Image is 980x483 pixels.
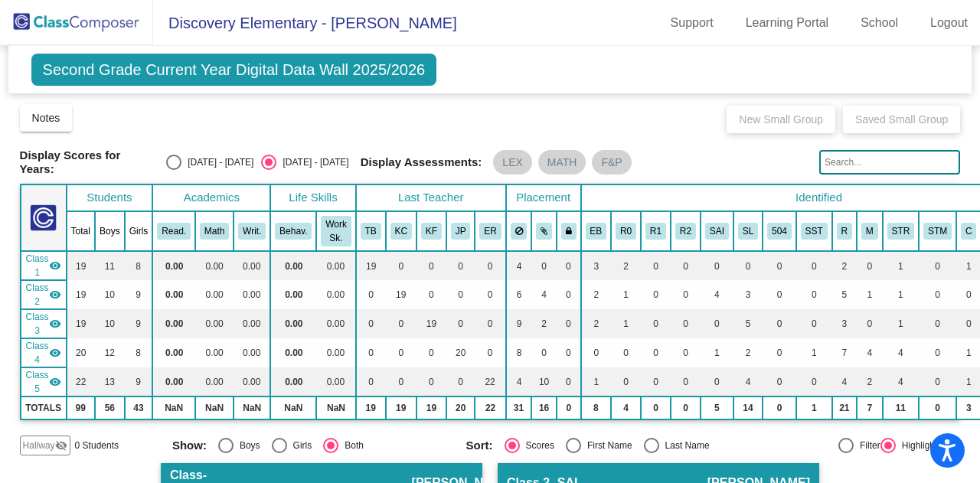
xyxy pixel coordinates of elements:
[581,439,632,452] div: First Name
[832,309,857,338] td: 3
[671,251,701,280] td: 0
[475,338,505,367] td: 0
[446,397,475,419] td: 20
[416,280,446,309] td: 0
[125,338,153,367] td: 8
[506,397,532,419] td: 31
[671,309,701,338] td: 0
[466,438,749,453] mat-radio-group: Select an option
[270,309,316,338] td: 0.00
[796,367,832,397] td: 0
[316,280,355,309] td: 0.00
[733,251,763,280] td: 0
[475,211,505,251] th: Elaine Ramos
[832,280,857,309] td: 5
[857,251,883,280] td: 0
[733,280,763,309] td: 3
[95,397,125,419] td: 56
[796,211,832,251] th: Student Success Team Intervention Plan
[386,251,416,280] td: 0
[475,367,505,397] td: 22
[919,211,956,251] th: STEMS
[531,280,557,309] td: 4
[506,280,532,309] td: 6
[356,211,386,251] th: Traci Barnhill
[819,150,960,175] input: Search...
[557,367,581,397] td: 0
[152,338,195,367] td: 0.00
[531,251,557,280] td: 0
[270,397,316,419] td: NaN
[195,251,234,280] td: 0.00
[238,223,266,240] button: Writ.
[152,251,195,280] td: 0.00
[658,11,726,35] a: Support
[49,259,61,272] mat-icon: visibility
[287,439,312,452] div: Girls
[416,211,446,251] th: Katherine Foley
[763,211,796,251] th: 504 Accomodation Plan
[270,367,316,397] td: 0.00
[23,439,55,452] span: Hallway
[531,397,557,419] td: 16
[26,252,49,279] span: Class 1
[20,104,73,132] button: Notes
[701,280,733,309] td: 4
[26,310,49,338] span: Class 3
[234,251,270,280] td: 0.00
[152,367,195,397] td: 0.00
[316,309,355,338] td: 0.00
[857,309,883,338] td: 0
[125,397,153,419] td: 43
[95,338,125,367] td: 12
[883,280,920,309] td: 1
[581,251,612,280] td: 3
[645,223,666,240] button: R1
[701,338,733,367] td: 1
[857,367,883,397] td: 2
[21,367,67,397] td: Elaine Ramos - No Class Name
[95,251,125,280] td: 11
[386,338,416,367] td: 0
[95,280,125,309] td: 10
[356,280,386,309] td: 0
[796,280,832,309] td: 0
[857,211,883,251] th: Math Intervention
[506,338,532,367] td: 8
[701,309,733,338] td: 0
[386,367,416,397] td: 0
[641,309,671,338] td: 0
[152,280,195,309] td: 0.00
[20,148,155,176] span: Display Scores for Years:
[49,347,61,359] mat-icon: visibility
[832,338,857,367] td: 7
[738,223,758,240] button: SL
[67,184,153,211] th: Students
[557,211,581,251] th: Keep with teacher
[125,367,153,397] td: 9
[21,280,67,309] td: Kimberly Crossley - SAI
[234,280,270,309] td: 0.00
[125,251,153,280] td: 8
[919,280,956,309] td: 0
[181,155,253,169] div: [DATE] - [DATE]
[416,251,446,280] td: 0
[26,368,49,396] span: Class 5
[416,367,446,397] td: 0
[883,397,920,419] td: 11
[832,397,857,419] td: 21
[55,439,67,452] mat-icon: visibility_off
[21,309,67,338] td: Katherine Foley - No Class Name
[421,223,442,240] button: KF
[446,367,475,397] td: 0
[446,251,475,280] td: 0
[475,280,505,309] td: 0
[49,318,61,330] mat-icon: visibility
[321,216,351,246] button: Work Sk.
[234,309,270,338] td: 0.00
[611,211,641,251] th: Emergent Bilingual | Reclassified This School Year
[659,439,710,452] div: Last Name
[316,397,355,419] td: NaN
[641,367,671,397] td: 0
[172,439,207,452] span: Show:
